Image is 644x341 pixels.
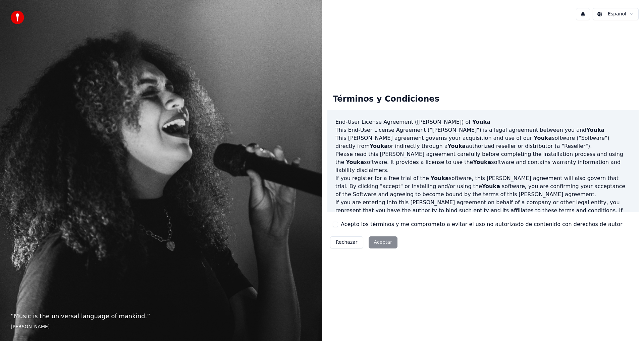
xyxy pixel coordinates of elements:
[431,175,449,181] span: Youka
[346,159,364,165] span: Youka
[341,220,623,228] label: Acepto los términos y me comprometo a evitar el uso no autorizado de contenido con derechos de autor
[335,174,631,198] p: If you register for a free trial of the software, this [PERSON_NAME] agreement will also govern t...
[11,324,311,330] footer: [PERSON_NAME]
[11,311,311,321] p: “ Music is the universal language of mankind. ”
[482,183,500,189] span: Youka
[335,126,631,134] p: This End-User License Agreement ("[PERSON_NAME]") is a legal agreement between you and
[335,198,631,231] p: If you are entering into this [PERSON_NAME] agreement on behalf of a company or other legal entit...
[335,134,631,150] p: This [PERSON_NAME] agreement governs your acquisition and use of our software ("Software") direct...
[534,135,552,141] span: Youka
[586,127,604,133] span: Youka
[473,159,491,165] span: Youka
[330,236,363,248] button: Rechazar
[370,143,388,149] span: Youka
[472,119,490,125] span: Youka
[335,150,631,174] p: Please read this [PERSON_NAME] agreement carefully before completing the installation process and...
[335,118,631,126] h3: End-User License Agreement ([PERSON_NAME]) of
[327,89,445,110] div: Términos y Condiciones
[11,11,24,24] img: youka
[447,143,466,149] span: Youka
